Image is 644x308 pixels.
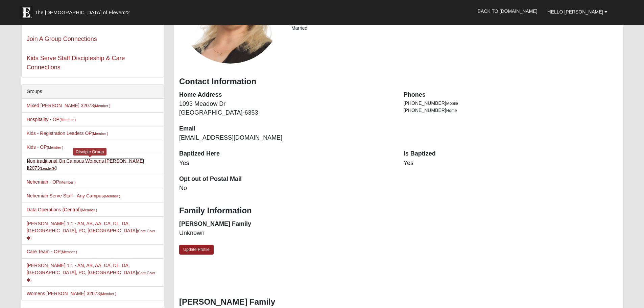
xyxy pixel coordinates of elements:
a: Kids - OP(Member ) [27,144,63,150]
a: Mixed [PERSON_NAME] 32073(Member ) [27,103,111,108]
a: Care Team - OP(Member ) [27,249,77,254]
li: Married [291,25,618,32]
span: Hello [PERSON_NAME] [548,9,603,15]
h3: [PERSON_NAME] Family [179,297,618,307]
small: (Member ) [59,118,76,122]
a: Non-traditional On Campus Womens [PERSON_NAME] 32073(Leader) [27,158,144,171]
div: Groups [22,85,164,99]
a: Hello [PERSON_NAME] [543,3,613,20]
a: Data Operations (Central)(Member ) [27,207,97,212]
dt: Phones [404,91,618,99]
h3: Family Information [179,206,618,216]
a: Update Profile [179,245,214,255]
small: (Member ) [47,145,63,149]
small: (Member ) [100,292,116,296]
dt: Home Address [179,91,393,99]
a: Hospitality - OP(Member ) [27,117,76,122]
dd: 1093 Meadow Dr [GEOGRAPHIC_DATA]-6353 [179,100,393,117]
small: (Member ) [81,208,97,212]
a: Nehemiah Serve Staff - Any Campus(Member ) [27,193,120,198]
dd: Yes [179,159,393,168]
li: [PHONE_NUMBER] [404,100,618,107]
a: Back to [DOMAIN_NAME] [473,3,543,20]
dt: Is Baptized [404,149,618,158]
small: (Member ) [104,194,120,198]
dd: [EMAIL_ADDRESS][DOMAIN_NAME] [179,134,393,142]
dd: Unknown [179,229,393,238]
a: [PERSON_NAME] 1:1 - AN, AB, AA, CA, DL, DA, [GEOGRAPHIC_DATA], PC, [GEOGRAPHIC_DATA](Care Giver) [27,263,156,282]
a: [PERSON_NAME] 1:1 - AN, AB, AA, CA, DL, DA, [GEOGRAPHIC_DATA], PC, [GEOGRAPHIC_DATA](Care Giver) [27,221,156,240]
small: (Leader ) [40,166,57,170]
dt: [PERSON_NAME] Family [179,220,393,229]
span: Mobile [446,101,458,106]
small: (Member ) [94,104,110,108]
h3: Contact Information [179,77,618,87]
dt: Baptized Here [179,149,393,158]
img: Eleven22 logo [20,6,33,19]
small: (Member ) [61,250,77,254]
a: Womens [PERSON_NAME] 32073(Member ) [27,291,116,296]
a: Nehemiah - OP(Member ) [27,179,76,185]
span: The [DEMOGRAPHIC_DATA] of Eleven22 [35,9,130,16]
dd: Yes [404,159,618,168]
li: [PHONE_NUMBER] [404,107,618,114]
a: Join A Group Connections [27,35,97,42]
small: (Member ) [92,132,108,136]
dd: No [179,184,393,193]
span: Home [446,108,457,113]
a: The [DEMOGRAPHIC_DATA] of Eleven22 [16,2,151,19]
a: Kids Serve Staff Discipleship & Care Connections [27,55,125,71]
small: (Member ) [59,180,75,184]
dt: Opt out of Postal Mail [179,175,393,184]
a: Kids - Registration Leaders OP(Member ) [27,131,108,136]
div: Disciple Group [73,148,106,156]
dt: Email [179,124,393,133]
